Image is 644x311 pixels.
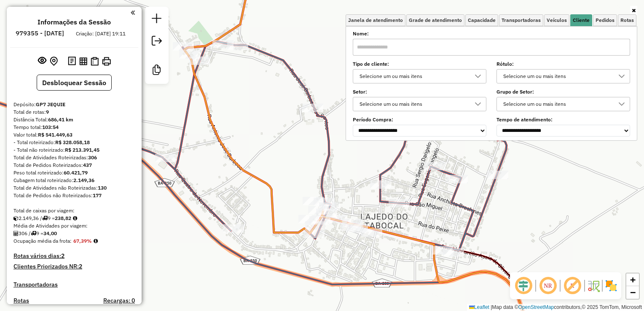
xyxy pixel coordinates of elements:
[66,55,78,68] button: Logs desbloquear sessão
[518,304,554,310] a: OpenStreetMap
[98,185,107,191] strong: 130
[73,177,94,183] strong: 2.149,36
[491,304,492,310] span: |
[500,70,614,83] div: Selecione um ou mais itens
[43,230,57,236] strong: 34,00
[13,139,135,146] div: - Total roteirizado:
[13,169,135,177] div: Peso total roteirizado:
[13,192,135,199] div: Total de Pedidos não Roteirizados:
[13,108,135,116] div: Total de rotas:
[467,304,644,311] div: Map data © contributors,© 2025 TomTom, Microsoft
[61,252,64,260] strong: 2
[37,75,112,91] button: Desbloquear Sessão
[496,116,630,123] label: Tempo de atendimento:
[13,207,135,214] div: Total de caixas por viagem:
[630,6,637,15] a: Ocultar filtros
[13,230,135,237] div: 306 / 9 =
[103,297,135,304] h4: Recargas: 0
[468,18,496,23] span: Capacidade
[78,55,89,67] button: Visualizar relatório de Roteirização
[36,101,65,107] strong: GP7 JEQUIE
[538,276,558,296] span: Ocultar NR
[36,54,48,68] button: Exibir sessão original
[55,215,71,221] strong: 238,82
[64,169,88,176] strong: 60.421,79
[48,55,59,68] button: Centralizar mapa no depósito ou ponto de apoio
[626,286,639,299] a: Zoom out
[73,238,92,244] strong: 67,39%
[13,177,135,184] div: Cubagem total roteirizado:
[496,60,630,68] label: Rótulo:
[48,116,73,123] strong: 686,41 km
[13,222,135,230] div: Média de Atividades por viagem:
[409,18,462,23] span: Grade de atendimento
[13,146,135,154] div: - Total não roteirizado:
[88,154,97,161] strong: 306
[13,281,135,288] h4: Transportadoras
[148,32,165,51] a: Exportar sessão
[73,216,77,221] i: Meta Caixas/viagem: 1,00 Diferença: 237,82
[620,18,634,23] span: Rotas
[13,161,135,169] div: Total de Pedidos Roteirizados:
[46,109,49,115] strong: 9
[42,124,59,130] strong: 103:54
[630,274,636,285] span: +
[55,139,90,145] strong: R$ 328.058,18
[353,88,486,96] label: Setor:
[13,154,135,161] div: Total de Atividades Roteirizadas:
[502,18,541,23] span: Transportadoras
[16,29,64,37] h6: 979355 - [DATE]
[604,279,618,292] img: Exibir/Ocultar setores
[13,297,29,304] a: Rotas
[148,62,165,80] a: Criar modelo
[357,97,470,111] div: Selecione um ou mais itens
[626,273,639,286] a: Zoom in
[93,192,102,198] strong: 177
[353,60,486,68] label: Tipo de cliente:
[38,131,72,138] strong: R$ 541.449,63
[13,216,19,221] i: Cubagem total roteirizado
[513,276,534,296] span: Ocultar deslocamento
[13,252,135,260] h4: Rotas vários dias:
[42,216,48,221] i: Total de rotas
[357,70,470,83] div: Selecione um ou mais itens
[13,116,135,123] div: Distância Total:
[13,214,135,222] div: 2.149,36 / 9 =
[13,263,135,270] h4: Clientes Priorizados NR:
[148,10,165,29] a: Nova sessão e pesquisa
[630,287,636,298] span: −
[100,55,113,67] button: Imprimir Rotas
[353,116,486,123] label: Período Compra:
[13,131,135,139] div: Valor total:
[13,238,72,244] span: Ocupação média da frota:
[94,239,98,244] em: Média calculada utilizando a maior ocupação (%Peso ou %Cubagem) de cada rota da sessão. Rotas cro...
[496,88,630,96] label: Grupo de Setor:
[65,147,99,153] strong: R$ 213.391,45
[89,55,100,67] button: Visualizar Romaneio
[72,30,129,38] div: Criação: [DATE] 19:11
[562,276,582,296] span: Exibir rótulo
[573,18,590,23] span: Cliente
[13,123,135,131] div: Tempo total:
[353,30,630,38] label: Nome:
[348,18,403,23] span: Janela de atendimento
[79,263,82,270] strong: 2
[131,8,135,17] a: Clique aqui para minimizar o painel
[469,304,489,310] a: Leaflet
[596,18,614,23] span: Pedidos
[13,231,19,236] i: Total de Atividades
[38,18,111,26] h4: Informações da Sessão
[83,162,92,168] strong: 437
[13,101,135,108] div: Depósito:
[13,184,135,192] div: Total de Atividades não Roteirizadas:
[547,18,567,23] span: Veículos
[31,231,36,236] i: Total de rotas
[587,279,600,292] img: Fluxo de ruas
[500,97,614,111] div: Selecione um ou mais itens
